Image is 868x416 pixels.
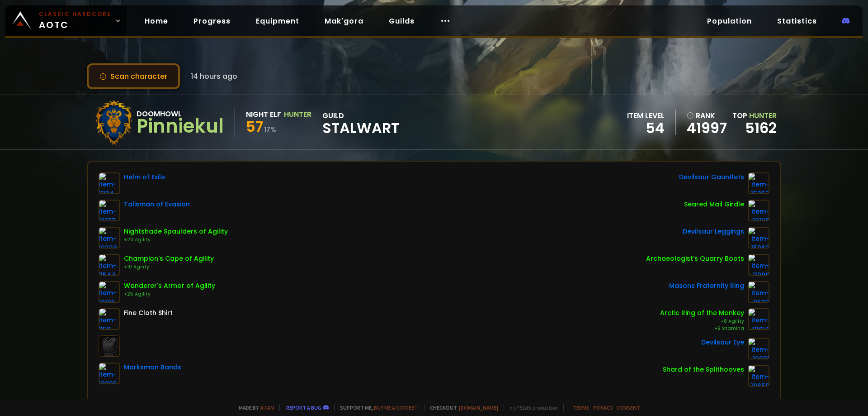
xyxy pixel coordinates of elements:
[573,404,590,411] a: Terms
[191,71,237,82] span: 14 hours ago
[701,338,744,347] div: Devilsaur Eye
[593,404,613,411] a: Privacy
[137,108,224,120] div: Doomhowl
[249,12,307,30] a: Equipment
[748,254,769,276] img: item-11908
[424,404,498,411] span: Checkout
[233,404,274,411] span: Made by
[284,109,311,120] div: Hunter
[616,404,640,411] a: Consent
[322,110,399,135] div: guild
[124,291,215,298] div: +25 Agility
[39,10,111,32] span: AOTC
[317,12,371,30] a: Mak'gora
[660,308,744,318] div: Arctic Ring of the Monkey
[124,281,215,291] div: Wanderer's Armor of Agility
[669,281,744,291] div: Masons Fraternity Ring
[748,227,769,249] img: item-15062
[748,200,769,221] img: item-19125
[286,404,321,411] a: Report a bug
[748,365,769,387] img: item-10659
[663,365,744,374] div: Shard of the Splithooves
[99,227,120,249] img: item-10228
[504,404,558,411] span: v. d752d5 - production
[99,254,120,276] img: item-7544
[700,12,759,30] a: Population
[124,200,190,209] div: Talisman of Evasion
[137,12,175,30] a: Home
[99,281,120,303] img: item-10105
[660,325,744,332] div: +9 Stamina
[683,227,744,236] div: Devilsaur Leggings
[770,12,824,30] a: Statistics
[87,63,180,89] button: Scan character
[99,172,120,194] img: item-11124
[748,308,769,330] img: item-12014
[732,110,777,121] div: Top
[679,172,744,182] div: Devilsaur Gauntlets
[459,404,498,411] a: [DOMAIN_NAME]
[124,363,181,372] div: Marksman Bands
[745,118,777,138] a: 5162
[382,12,422,30] a: Guilds
[99,308,120,330] img: item-859
[627,110,665,121] div: item level
[246,109,281,120] div: Night Elf
[260,404,274,411] a: a fan
[124,308,173,318] div: Fine Cloth Shirt
[748,172,769,194] img: item-15063
[687,121,727,135] a: 41997
[687,110,727,121] div: rank
[646,254,744,263] div: Archaeologist's Quarry Boots
[334,404,419,411] span: Support me,
[246,116,263,137] span: 57
[264,125,276,134] small: 17 %
[322,121,399,135] span: Stalwart
[124,172,165,182] div: Helm of Exile
[748,338,769,359] img: item-19991
[124,254,214,263] div: Champion's Cape of Agility
[137,120,224,133] div: Pinniekul
[186,12,238,30] a: Progress
[684,200,744,209] div: Seared Mail Girdle
[124,227,228,236] div: Nightshade Spaulders of Agility
[124,263,214,271] div: +10 Agility
[99,200,120,221] img: item-13177
[749,110,777,121] span: Hunter
[124,236,228,244] div: +20 Agility
[39,10,111,18] small: Classic Hardcore
[627,121,665,135] div: 54
[374,404,419,411] a: Buy me a coffee
[660,318,744,325] div: +8 Agility
[5,5,127,36] a: Classic HardcoreAOTC
[99,363,120,384] img: item-18296
[748,281,769,303] img: item-9533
